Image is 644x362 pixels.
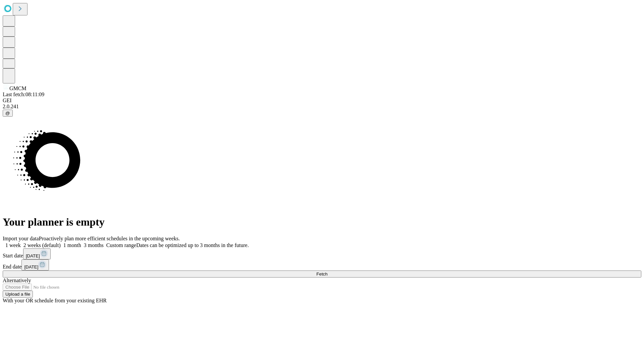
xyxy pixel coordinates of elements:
[3,92,44,97] span: Last fetch: 08:11:09
[316,271,327,277] span: Fetch
[136,242,249,248] span: Dates can be optimized up to 3 months in the future.
[3,110,13,117] button: @
[84,242,104,248] span: 3 months
[3,248,641,259] div: Start date
[39,236,180,241] span: Proactively plan more efficient schedules in the upcoming weeks.
[3,298,107,303] span: With your OR schedule from your existing EHR
[3,216,641,228] h1: Your planner is empty
[3,104,641,110] div: 2.0.241
[5,111,10,116] span: @
[23,242,61,248] span: 2 weeks (default)
[106,242,136,248] span: Custom range
[23,248,51,259] button: [DATE]
[21,259,49,270] button: [DATE]
[3,259,641,270] div: End date
[3,270,641,278] button: Fetch
[9,85,26,91] span: GMCM
[26,253,40,258] span: [DATE]
[5,242,21,248] span: 1 week
[24,264,38,269] span: [DATE]
[3,278,31,283] span: Alternatively
[3,98,641,104] div: GEI
[3,291,33,298] button: Upload a file
[3,236,39,241] span: Import your data
[63,242,81,248] span: 1 month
